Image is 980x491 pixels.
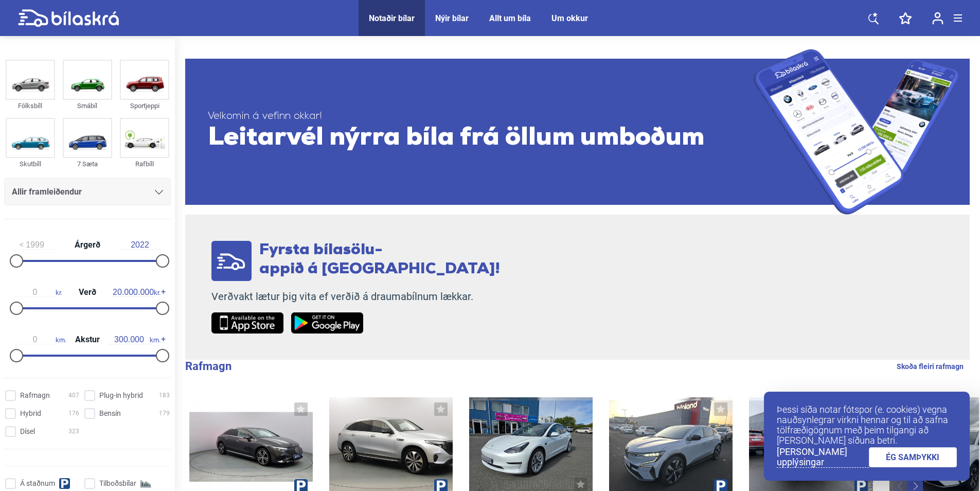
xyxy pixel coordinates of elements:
[551,13,588,23] a: Um okkur
[120,158,169,170] div: Rafbíll
[120,100,169,112] div: Sportjeppi
[435,13,469,23] a: Nýir bílar
[185,49,970,215] a: Velkomin á vefinn okkar!Leitarvél nýrra bíla frá öllum umboðum
[20,478,55,489] span: Á staðnum
[6,158,55,170] div: Skutbíll
[113,288,161,297] span: kr.
[897,360,964,373] a: Skoða fleiri rafmagn
[99,390,143,401] span: Plug-in hybrid
[369,13,415,23] a: Notaðir bílar
[14,335,66,344] span: km.
[185,360,231,373] b: Rafmagn
[68,390,79,401] span: 407
[208,123,754,154] span: Leitarvél nýrra bíla frá öllum umboðum
[159,408,170,419] span: 179
[869,447,957,467] a: ÉG SAMÞYKKI
[208,110,754,123] span: Velkomin á vefinn okkar!
[72,241,103,249] span: Árgerð
[63,100,112,112] div: Smábíl
[259,242,500,277] span: Fyrsta bílasölu- appið á [GEOGRAPHIC_DATA]!
[20,426,35,437] span: Dísel
[159,390,170,401] span: 183
[211,290,500,303] p: Verðvakt lætur þig vita ef verðið á draumabílnum lækkar.
[20,408,41,419] span: Hybrid
[76,288,99,296] span: Verð
[99,408,121,419] span: Bensín
[73,336,102,344] span: Akstur
[777,405,957,446] p: Þessi síða notar fótspor (e. cookies) vegna nauðsynlegrar virkni hennar og til að safna tölfræðig...
[12,185,82,199] span: Allir framleiðendur
[68,426,79,437] span: 323
[99,478,136,489] span: Tilboðsbílar
[489,13,531,23] a: Allt um bíla
[777,447,869,468] a: [PERSON_NAME] upplýsingar
[6,100,55,112] div: Fólksbíll
[68,408,79,419] span: 176
[20,390,50,401] span: Rafmagn
[14,288,62,297] span: kr.
[63,158,112,170] div: 7 Sæta
[932,12,943,25] img: user-login.svg
[109,335,161,344] span: km.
